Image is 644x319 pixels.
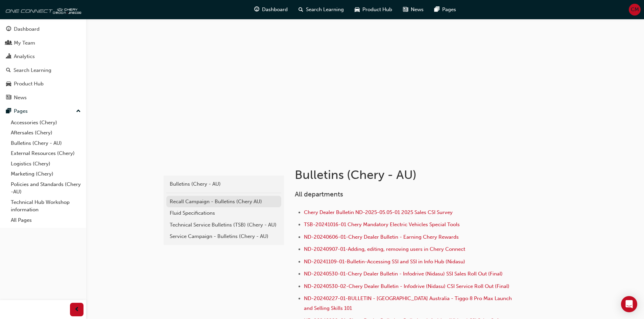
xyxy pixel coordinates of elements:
[304,221,460,228] a: TSB-20241016-01 Chery Mandatory Electric Vehicles Special Tools
[304,209,453,215] a: Chery Dealer Bulletin ND-2025-05.05-01 2025 Sales CSI Survey
[295,190,343,198] span: All departments
[3,105,84,117] button: Pages
[76,107,81,116] span: up-icon
[349,3,398,17] a: car-iconProduct Hub
[429,3,461,17] a: pages-iconPages
[299,5,303,14] span: search-icon
[166,231,281,242] a: Service Campaign - Bulletins (Chery - AU)
[621,296,637,312] div: Open Intercom Messenger
[295,167,517,182] h1: Bulletins (Chery - AU)
[8,128,84,138] a: Aftersales (Chery)
[14,94,27,102] div: News
[434,5,439,14] span: pages-icon
[304,295,513,311] a: ND-20240227-01-BULLETIN - [GEOGRAPHIC_DATA] Australia - Tiggo 8 Pro Max Launch and Selling Skills...
[304,283,509,289] a: ND-20240530-02-Chery Dealer Bulletin - Infodrive (Nidasu) CSI Service Roll Out (Final)
[170,233,278,240] div: Service Campaign - Bulletins (Chery - AU)
[6,68,11,74] span: search-icon
[14,25,40,33] div: Dashboard
[166,207,281,219] a: Fluid Specifications
[6,26,11,32] span: guage-icon
[629,4,641,16] button: CM
[8,117,84,128] a: Accessories (Chery)
[293,3,349,17] a: search-iconSearch Learning
[14,80,44,88] div: Product Hub
[3,91,84,104] a: News
[254,5,259,14] span: guage-icon
[14,53,35,60] div: Analytics
[74,305,79,314] span: prev-icon
[14,107,28,115] div: Pages
[6,95,11,101] span: news-icon
[3,37,84,49] a: My Team
[631,6,639,14] span: CM
[8,215,84,225] a: All Pages
[166,219,281,231] a: Technical Service Bulletins (TSB) (Chery - AU)
[170,221,278,229] div: Technical Service Bulletins (TSB) (Chery - AU)
[170,209,278,217] div: Fluid Specifications
[3,22,84,105] button: DashboardMy TeamAnalyticsSearch LearningProduct HubNews
[442,6,456,14] span: Pages
[304,259,465,265] a: ND-20241109-01-Bulletin-Accessing SSI and SSI in Info Hub (Nidasu)
[6,81,11,87] span: car-icon
[304,271,503,277] a: ND-20240530-01-Chery Dealer Bulletin - Infodrive (Nidasu) SSI Sales Roll Out (Final)
[8,138,84,149] a: Bulletins (Chery - AU)
[355,5,360,14] span: car-icon
[8,169,84,179] a: Marketing (Chery)
[8,197,84,215] a: Technical Hub Workshop information
[304,246,465,252] a: ND-20240907-01-Adding, editing, removing users in Chery Connect
[304,234,459,240] a: ND-20240606-01-Chery Dealer Bulletin - Earning Chery Rewards
[6,40,11,46] span: people-icon
[262,6,288,14] span: Dashboard
[14,39,35,47] div: My Team
[3,78,84,90] a: Product Hub
[170,198,278,206] div: Recall Campaign - Bulletins (Chery AU)
[249,3,293,17] a: guage-iconDashboard
[306,6,344,14] span: Search Learning
[6,54,11,60] span: chart-icon
[8,159,84,169] a: Logistics (Chery)
[3,50,84,63] a: Analytics
[3,23,84,35] a: Dashboard
[166,178,281,190] a: Bulletins (Chery - AU)
[362,6,392,14] span: Product Hub
[6,108,11,114] span: pages-icon
[8,148,84,159] a: External Resources (Chery)
[170,180,278,188] div: Bulletins (Chery - AU)
[3,64,84,77] a: Search Learning
[403,5,408,14] span: news-icon
[3,3,81,16] img: oneconnect
[398,3,429,17] a: news-iconNews
[166,196,281,208] a: Recall Campaign - Bulletins (Chery AU)
[8,179,84,197] a: Policies and Standards (Chery -AU)
[411,6,424,14] span: News
[14,67,51,74] div: Search Learning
